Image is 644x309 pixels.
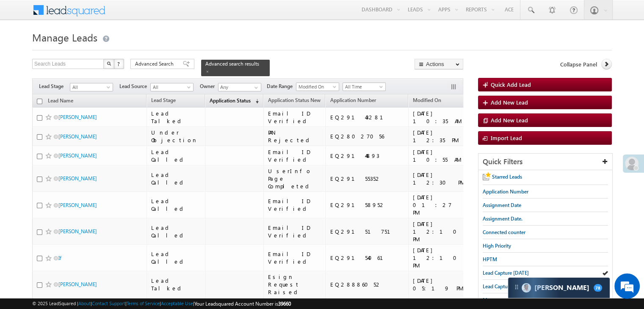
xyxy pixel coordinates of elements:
a: Modified On [409,96,445,107]
span: All Time [343,83,383,91]
a: Show All Items [250,83,260,92]
span: High Priority [483,243,511,249]
div: carter-dragCarter[PERSON_NAME]78 [508,277,610,298]
a: Lead Stage [147,96,180,107]
span: ? [117,60,121,67]
span: Application Number [330,97,376,103]
span: Application Status New [268,97,321,103]
div: Email ID Verified [268,224,322,239]
a: All [150,83,193,91]
a: [PERSON_NAME] [58,114,97,120]
a: Acceptable Use [161,301,193,306]
span: Lead Stage [151,97,176,103]
img: carter-drag [513,284,520,290]
div: Email ID Verified [268,250,322,265]
button: ? [114,59,124,69]
div: [DATE] 12:10 PM [413,220,465,243]
span: Quick Add Lead [491,81,531,88]
a: Application Status (sorted descending) [205,96,263,107]
div: EQ29151751 [330,228,404,235]
a: [PERSON_NAME] [58,202,97,208]
div: [DATE] 01:27 PM [413,193,465,216]
a: Application Number [326,96,380,107]
a: [PERSON_NAME] [58,152,97,159]
span: Application Number [483,188,528,195]
span: Messages [483,297,504,303]
span: Collapse Panel [560,61,597,68]
a: [PERSON_NAME] [58,133,97,140]
a: Contact Support [92,301,125,306]
span: Assignment Date. [483,215,522,222]
img: Search [107,61,111,66]
a: [PERSON_NAME] [58,281,97,287]
div: Lead Called [151,224,201,239]
span: Advanced Search [135,60,176,68]
div: EQ29154061 [330,254,404,262]
span: Application Status [210,97,251,104]
span: (sorted descending) [252,98,259,105]
span: Import Lead [491,134,522,141]
div: Email ID Verified [268,110,322,125]
span: Lead Capture [DATE] [483,283,529,290]
div: EQ29155352 [330,175,404,182]
span: Advanced search results [205,61,259,67]
div: Lead Called [151,250,201,265]
div: [DATE] 05:19 PM [413,277,465,292]
span: Add New Lead [491,116,528,124]
span: Lead Source [119,83,150,90]
a: If [58,255,61,261]
span: Starred Leads [492,174,522,180]
a: All Time [343,83,386,91]
div: Lead Talked [151,110,201,125]
button: Actions [415,59,463,69]
div: [DATE] 12:35 PM [413,129,465,144]
span: Modified On [413,97,441,103]
div: [DATE] 10:55 AM [413,148,465,163]
div: Email ID Verified [268,197,322,212]
div: Quick Filters [478,154,612,170]
span: Add New Lead [491,99,528,106]
span: Owner [200,83,218,90]
span: Your Leadsquared Account Number is [194,301,291,307]
div: PAN Rejected [268,129,322,144]
input: Check all records [37,99,42,104]
div: [DATE] 12:10 PM [413,246,465,269]
div: Esign Request Raised [268,273,322,296]
div: Lead Called [151,171,201,186]
a: Lead Name [44,96,77,107]
div: EQ29144893 [330,152,404,160]
span: Manage Leads [32,30,97,44]
input: Type to Search [218,83,261,91]
span: Connected counter [483,229,525,235]
div: [DATE] 12:30 PM [413,171,465,186]
span: Lead Capture [DATE] [483,270,529,276]
div: Lead Talked [151,277,201,292]
span: Assignment Date [483,202,521,208]
div: EQ29158952 [330,201,404,209]
span: © 2025 LeadSquared | | | | | [32,300,291,308]
div: Lead Called [151,148,201,163]
a: Application Status New [264,96,325,107]
span: 78 [594,284,602,292]
div: [DATE] 10:35 AM [413,110,465,125]
a: About [78,301,91,306]
a: Terms of Service [127,301,160,306]
span: All [70,83,111,91]
span: 39660 [278,301,291,307]
a: [PERSON_NAME] [58,175,97,182]
div: EQ28886052 [330,281,404,288]
div: EQ29143281 [330,113,404,121]
div: Lead Called [151,197,201,212]
div: Under Objection [151,129,201,144]
div: Email ID Verified [268,148,322,163]
div: UserInfo Page Completed [268,167,322,190]
span: Modified On [296,83,337,91]
span: Lead Stage [39,83,70,90]
a: [PERSON_NAME] [58,228,97,235]
a: All [70,83,113,91]
span: Date Range [267,83,296,90]
span: All [151,83,191,91]
a: Modified On [296,83,339,91]
div: EQ28027056 [330,132,404,140]
span: HPTM [483,256,497,262]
